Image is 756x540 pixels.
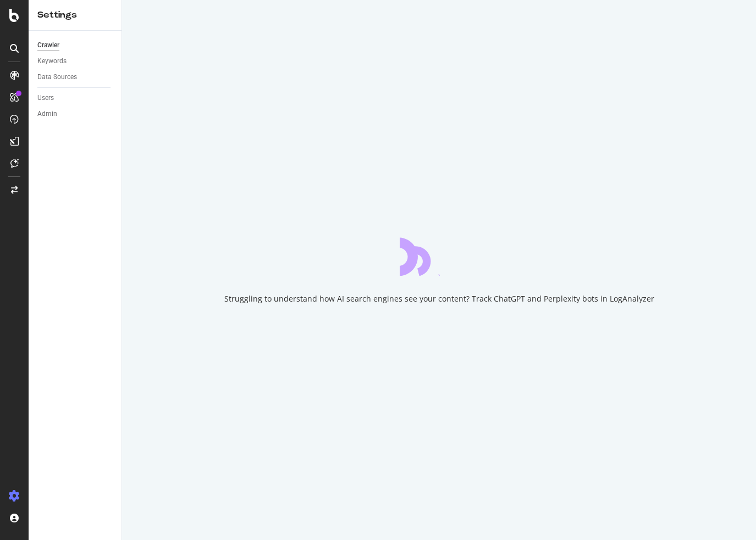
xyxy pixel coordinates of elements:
[37,71,77,83] div: Data Sources
[37,92,114,104] a: Users
[37,55,114,67] a: Keywords
[400,236,479,276] div: animation
[37,9,113,21] div: Settings
[37,92,54,104] div: Users
[37,71,114,83] a: Data Sources
[37,108,57,120] div: Admin
[37,40,114,51] a: Crawler
[37,108,114,120] a: Admin
[37,55,67,67] div: Keywords
[224,293,654,304] div: Struggling to understand how AI search engines see your content? Track ChatGPT and Perplexity bot...
[37,40,59,51] div: Crawler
